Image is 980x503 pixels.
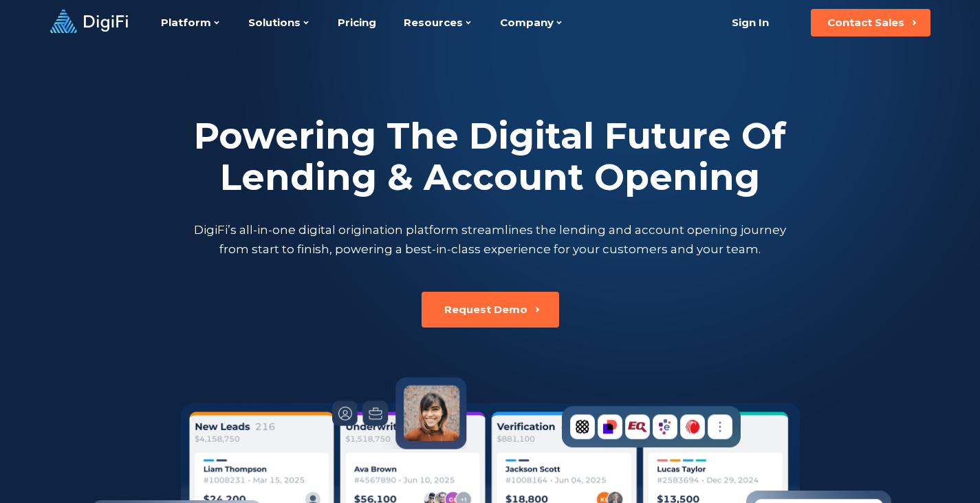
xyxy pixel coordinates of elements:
[191,116,790,198] h2: Powering The Digital Future Of Lending & Account Opening
[191,220,790,259] p: DigiFi’s all-in-one digital origination platform streamlines the lending and account opening jour...
[827,16,904,30] div: Contact Sales
[444,303,527,317] div: Request Demo
[811,9,930,36] button: Contact Sales
[715,9,786,36] a: Sign In
[422,292,559,328] button: Request Demo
